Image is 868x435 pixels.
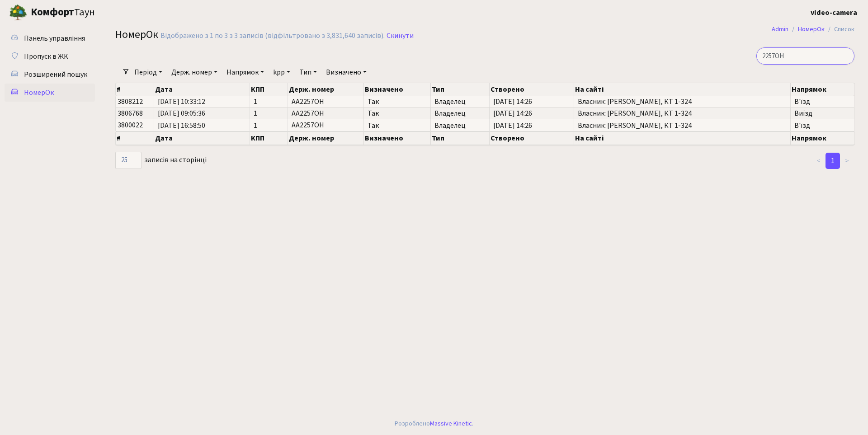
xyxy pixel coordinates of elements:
[24,51,68,61] span: Пропуск в ЖК
[223,65,268,80] a: Напрямок
[811,8,857,18] b: video-camera
[158,98,246,105] span: [DATE] 10:33:12
[368,98,427,105] span: Так
[296,65,321,80] a: Тип
[254,98,284,105] span: 1
[250,83,288,96] th: КПП
[431,131,490,145] th: Тип
[811,7,857,18] a: video-camera
[772,24,788,34] a: Admin
[31,5,95,20] span: Таун
[368,122,427,129] span: Так
[292,108,324,118] span: AA2257OH
[434,122,486,129] span: Владелец
[434,98,486,105] span: Владелец
[24,70,87,80] span: Розширений пошук
[430,419,472,428] a: Massive Kinetic
[116,131,154,145] th: #
[168,65,221,80] a: Держ. номер
[115,152,207,169] label: записів на сторінці
[31,5,74,19] b: Комфорт
[794,122,850,129] span: В'їзд
[387,32,414,40] a: Скинути
[116,83,154,96] th: #
[154,83,250,96] th: Дата
[118,108,143,118] span: 3806768
[118,121,143,131] span: 3800022
[292,121,324,131] span: AA2257OH
[574,131,791,145] th: На сайті
[493,122,570,129] span: [DATE] 14:26
[490,131,574,145] th: Створено
[368,110,427,117] span: Так
[115,152,142,169] select: записів на сторінці
[578,122,787,129] span: Власник: [PERSON_NAME], КТ 1-324
[364,131,431,145] th: Визначено
[756,47,854,65] input: Пошук...
[115,27,158,42] span: НомерОк
[5,84,95,102] a: НомерОк
[160,32,385,40] div: Відображено з 1 по 3 з 3 записів (відфільтровано з 3,831,640 записів).
[131,65,166,80] a: Період
[791,131,854,145] th: Напрямок
[434,110,486,117] span: Владелец
[794,98,850,105] span: В'їзд
[798,24,825,34] a: НомерОк
[493,110,570,117] span: [DATE] 14:26
[431,83,490,96] th: Тип
[250,131,288,145] th: КПП
[493,98,570,105] span: [DATE] 14:26
[118,97,143,107] span: 3808212
[5,47,95,65] a: Пропуск в ЖК
[578,110,787,117] span: Власник: [PERSON_NAME], КТ 1-324
[364,83,431,96] th: Визначено
[791,83,854,96] th: Напрямок
[158,110,246,117] span: [DATE] 09:05:36
[254,110,284,117] span: 1
[5,65,95,84] a: Розширений пошук
[794,110,850,117] span: Виїзд
[113,5,136,20] button: Переключити навігацію
[758,20,868,39] nav: breadcrumb
[292,97,324,107] span: AA2257OH
[825,24,854,34] li: Список
[254,122,284,129] span: 1
[395,419,473,429] div: Розроблено .
[24,88,54,98] span: НомерОк
[5,29,95,47] a: Панель управління
[288,83,364,96] th: Держ. номер
[9,4,27,22] img: logo.png
[288,131,364,145] th: Держ. номер
[158,122,246,129] span: [DATE] 16:58:50
[826,153,840,169] a: 1
[578,98,787,105] span: Власник: [PERSON_NAME], КТ 1-324
[24,33,85,43] span: Панель управління
[490,83,574,96] th: Створено
[574,83,791,96] th: На сайті
[322,65,370,80] a: Визначено
[269,65,294,80] a: kpp
[154,131,250,145] th: Дата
